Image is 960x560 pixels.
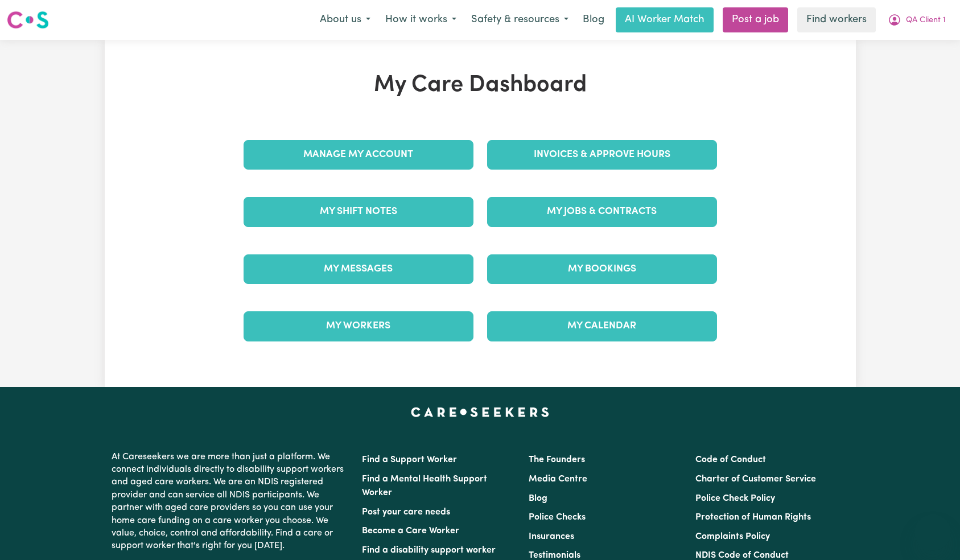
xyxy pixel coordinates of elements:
[112,446,348,557] p: At Careseekers we are more than just a platform. We connect individuals directly to disability su...
[695,532,770,541] a: Complaints Policy
[244,254,473,284] a: My Messages
[529,494,547,503] a: Blog
[487,140,717,170] a: Invoices & Approve Hours
[411,407,549,417] a: Careseekers home page
[695,551,789,560] a: NDIS Code of Conduct
[244,197,473,227] a: My Shift Notes
[237,72,724,99] h1: My Care Dashboard
[529,532,574,541] a: Insurances
[695,494,775,503] a: Police Check Policy
[362,526,459,536] a: Become a Care Worker
[529,475,587,484] a: Media Centre
[244,311,473,341] a: My Workers
[312,8,378,32] button: About us
[487,197,717,227] a: My Jobs & Contracts
[529,513,586,522] a: Police Checks
[695,455,766,464] a: Code of Conduct
[7,10,49,30] img: Careseekers logo
[362,455,457,464] a: Find a Support Worker
[464,8,576,32] button: Safety & resources
[695,513,811,522] a: Protection of Human Rights
[7,7,49,33] a: Careseekers logo
[362,475,487,497] a: Find a Mental Health Support Worker
[529,455,585,464] a: The Founders
[616,7,714,32] a: AI Worker Match
[487,311,717,341] a: My Calendar
[914,514,951,551] iframe: Button to launch messaging window
[695,475,816,484] a: Charter of Customer Service
[797,7,876,32] a: Find workers
[362,546,496,555] a: Find a disability support worker
[906,14,946,27] span: QA Client 1
[880,8,953,32] button: My Account
[378,8,464,32] button: How it works
[529,551,580,560] a: Testimonials
[487,254,717,284] a: My Bookings
[244,140,473,170] a: Manage My Account
[576,7,611,32] a: Blog
[723,7,788,32] a: Post a job
[362,508,450,517] a: Post your care needs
